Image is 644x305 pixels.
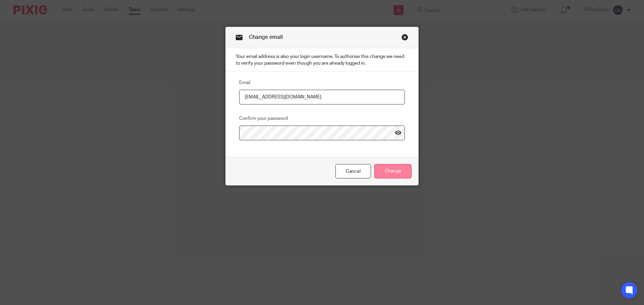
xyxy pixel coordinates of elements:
input: Change [374,164,412,178]
a: Cancel [335,164,371,178]
label: Email [239,79,250,86]
span: Change email [249,34,283,40]
p: Your email address is also your login username. To authorise this change we need to verify your p... [226,48,418,72]
label: Confirm your password [239,115,288,122]
a: Close this dialog window [401,34,408,43]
